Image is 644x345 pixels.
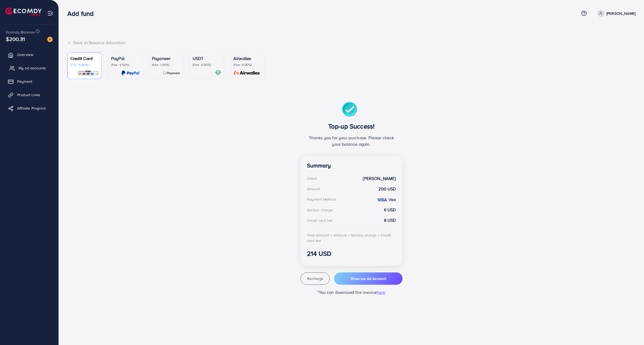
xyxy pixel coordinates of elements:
strong: Visa [389,197,396,202]
span: My ad accounts [19,65,46,71]
div: Credit card fee [307,218,332,223]
div: Amount [307,186,320,192]
a: Affiliate Program [4,103,54,114]
img: card [78,70,99,76]
span: Recharge [307,276,323,281]
img: credit [376,198,387,202]
p: PayPal [111,55,140,62]
strong: 8 USD [384,217,396,223]
h3: Top-up Success! [307,122,396,130]
a: My ad accounts [4,63,54,73]
p: Airwallex [233,55,262,62]
a: [PERSON_NAME] [595,10,635,17]
p: (Fee: 4.00%) [70,63,99,67]
img: card [163,70,180,76]
h3: Add fund [67,10,98,17]
span: Overview [17,52,33,57]
h3: 214 USD [307,250,396,257]
p: (Fee: 1.00%) [152,63,180,67]
img: menu [47,10,53,16]
img: success [342,102,361,118]
p: Credit Card [70,55,99,62]
p: (Fee: 4.50%) [111,63,140,67]
strong: [PERSON_NAME] [363,175,396,182]
a: Overview [4,49,54,60]
p: Thanks you for your purchase. Please check your balance again. [307,134,396,147]
span: Payment [17,79,32,84]
img: card [121,70,140,76]
p: [PERSON_NAME] [606,10,635,17]
button: Show me Ad Account [334,272,402,285]
div: Total Amount = Amount + Service charge + Credit card fee [307,232,396,243]
strong: 6 USD [384,207,396,213]
p: (Fee: 0.00%) [233,63,262,67]
p: *You can download the invoice [301,289,402,295]
img: logo [5,7,42,16]
h4: Summary [307,162,396,169]
span: Affiliate Program [17,106,46,111]
span: Ecomdy Balance [6,29,35,35]
div: Service charge [307,207,333,213]
span: Product Links [17,92,40,97]
div: Client [307,176,317,181]
span: here [377,289,386,295]
img: card [215,70,221,76]
a: Product Links [4,89,54,100]
p: USDT [193,55,221,62]
strong: 200 USD [378,186,396,192]
span: Show me Ad Account [350,276,386,281]
iframe: Chat [621,321,640,341]
p: (Fee: 0.00%) [193,63,221,67]
button: Recharge [301,272,330,285]
span: $200.31 [6,35,25,43]
div: Back to Balance Allocation [67,40,635,46]
img: image [47,37,53,42]
img: card [232,70,262,76]
a: Payment [4,76,54,87]
div: Payment Method [307,197,336,202]
p: Payoneer [152,55,180,62]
